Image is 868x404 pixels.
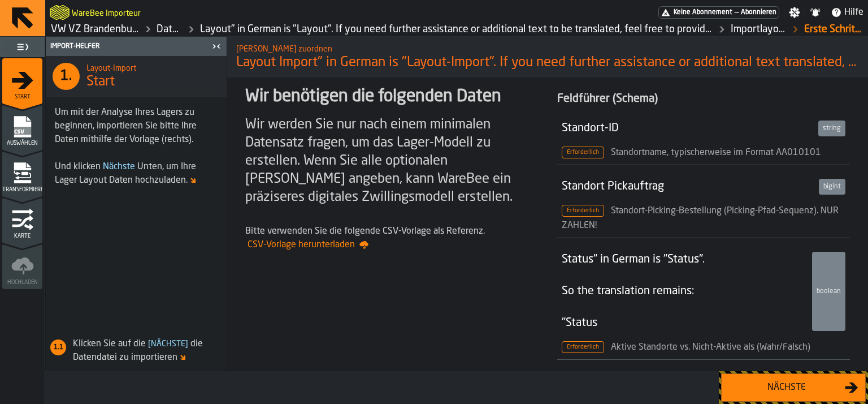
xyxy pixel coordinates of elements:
span: Aktive Standorte vs. Nicht-Aktive als (Wahr/Falsch) [611,343,810,352]
span: Nächste [146,340,190,348]
div: Import-Helfer [48,42,209,50]
div: Status" in German is "Status". So the translation remains: "Status [562,252,808,331]
nav: Breadcrumb [50,23,863,36]
span: Standort-Picking-Bestellung (Picking-Pfad-Sequenz). NUR ZAHLEN! [562,207,839,230]
div: Standort Pickauftrag [562,179,814,195]
div: Standort-ID [562,121,814,136]
span: Erforderlich [562,341,604,353]
span: Auswählen [2,140,42,147]
li: menu Transformieren [2,151,42,196]
span: ] [185,340,188,348]
span: CSV-Vorlage herunterladen [248,238,368,252]
a: link-to-/wh/i/fa05c68f-4c9c-4120-ba7f-9a7e5740d4da/import/layout/ff24f4bf-41f7-48df-b8ee-a45e9334... [804,23,863,36]
span: Hochladen [2,280,42,286]
label: button-toggle-Schließe mich [209,40,224,53]
div: Menü-Abonnement [658,6,779,19]
h2: Sub Title [86,62,218,73]
div: boolean [812,252,845,331]
div: Klicken Sie auf die die Datendatei zu importieren [46,337,222,364]
a: link-to-/wh/i/fa05c68f-4c9c-4120-ba7f-9a7e5740d4da [51,23,140,36]
a: link-to-/wh/i/fa05c68f-4c9c-4120-ba7f-9a7e5740d4da/designer [200,23,714,36]
label: button-toggle-Vollständiges Menü umschalten [2,39,42,55]
label: button-toggle-Einstellungen [784,7,805,18]
span: Start [86,73,115,91]
span: Nächste [103,162,135,171]
span: Erforderlich [562,147,604,158]
label: button-toggle-Hilfe [826,6,868,19]
div: Wir benötigen die folgenden Daten [245,87,538,107]
span: Karte [2,233,42,239]
span: 1.1 [51,343,66,351]
span: Hilfe [844,6,863,19]
li: menu Start [2,58,42,104]
span: Start [2,94,42,100]
span: Erforderlich [562,205,604,217]
div: bigint [819,179,845,195]
span: Bitte verwenden Sie die folgende CSV-Vorlage als Referenz. [245,227,485,236]
li: menu Auswählen [2,105,42,150]
a: link-to-/wh/i/fa05c68f-4c9c-4120-ba7f-9a7e5740d4da/import/layout/ [731,23,787,36]
header: Import-Helfer [46,37,227,56]
div: Wir werden Sie nur nach einem minimalen Datensatz fragen, um das Lager-Modell zu erstellen. Wenn ... [245,116,538,207]
div: Und klicken Unten, um Ihre Lager Layout Daten hochzuladen. [55,160,218,187]
div: Nächste [728,381,845,394]
h2: Sub Title [72,7,141,18]
span: Standortname, typischerweise im Format AA010101 [611,148,821,157]
a: link-to-/wh/i/fa05c68f-4c9c-4120-ba7f-9a7e5740d4da/pricing/ [658,6,779,19]
span: Layout Import" in German is "Layout-Import". If you need further assistance or additional text tr... [236,54,859,72]
button: button-Nächste [721,373,866,402]
span: Transformieren [2,187,42,193]
li: menu Karte [2,197,42,243]
h2: Sub Title [236,42,859,54]
div: 1. [53,63,80,90]
div: Um mit der Analyse Ihres Lagers zu beginnen, importieren Sie bitte Ihre Daten mithilfe der Vorlag... [55,106,218,147]
span: — [735,8,739,16]
a: link-to-/wh/i/fa05c68f-4c9c-4120-ba7f-9a7e5740d4da/data [157,23,183,36]
a: CSV-Vorlage herunterladen [248,238,368,253]
a: logo-header [50,2,70,23]
span: Keine Abonnement [674,8,732,16]
div: Feldführer (Schema) [557,91,850,107]
li: menu Hochladen [2,244,42,289]
span: [ [148,340,151,348]
span: Abonnieren [741,8,776,16]
label: button-toggle-Benachrichtigungen [805,7,826,18]
div: title-Layout Import" in German is "Layout-Import". If you need further assistance or additional t... [227,37,868,78]
div: title-Start [46,56,227,97]
div: string [818,121,845,136]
